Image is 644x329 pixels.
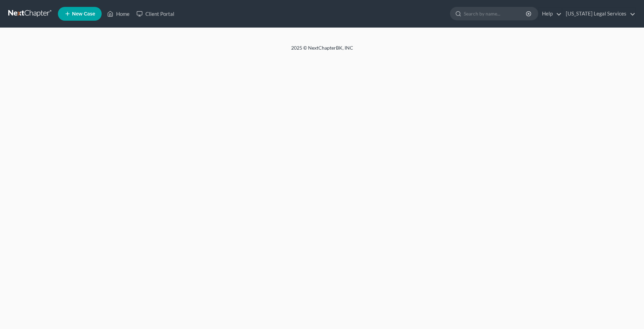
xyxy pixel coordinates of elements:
[539,8,562,20] a: Help
[104,8,133,20] a: Home
[464,7,527,20] input: Search by name...
[126,44,519,57] div: 2025 © NextChapterBK, INC
[133,8,178,20] a: Client Portal
[562,8,635,20] a: [US_STATE] Legal Services
[72,11,95,17] span: New Case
